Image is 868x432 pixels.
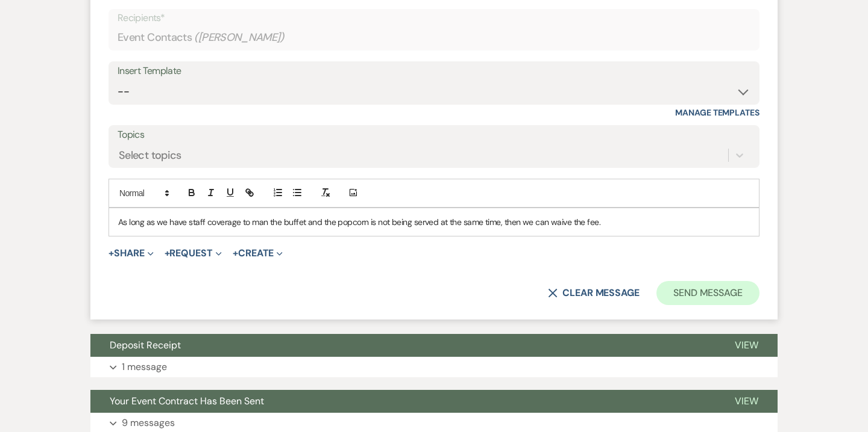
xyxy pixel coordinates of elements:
a: Manage Templates [675,107,759,118]
p: Recipients* [118,10,750,26]
span: ( [PERSON_NAME] ) [194,29,285,46]
div: Insert Template [118,63,750,80]
button: Create [233,248,283,258]
span: Deposit Receipt [110,339,181,351]
label: Topics [118,126,750,144]
span: Your Event Contract Has Been Sent [110,395,264,407]
p: 1 message [122,359,167,375]
button: View [715,334,778,357]
button: Send Message [656,281,759,305]
button: 1 message [90,357,778,377]
div: Event Contacts [118,26,750,49]
button: Share [108,248,154,258]
button: Deposit Receipt [90,334,715,357]
p: 9 messages [122,415,175,431]
button: View [715,390,778,413]
div: Select topics [119,147,181,163]
span: + [108,248,114,258]
button: Request [165,248,222,258]
p: As long as we have staff coverage to man the buffet and the popcorn is not being served at the sa... [118,215,750,229]
span: + [165,248,170,258]
span: + [233,248,238,258]
span: View [735,395,758,407]
span: View [735,339,758,351]
button: Your Event Contract Has Been Sent [90,390,715,413]
button: Clear message [548,288,640,298]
